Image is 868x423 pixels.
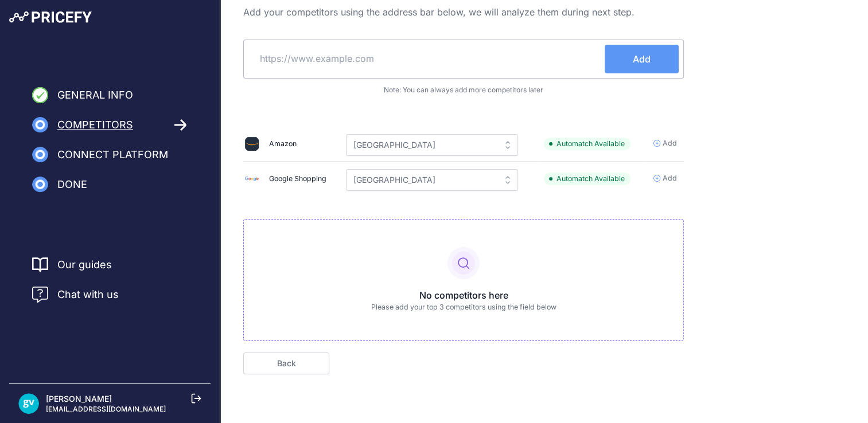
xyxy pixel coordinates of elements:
input: Please select a country [346,169,518,191]
span: Add [663,138,677,149]
input: https://www.example.com [248,45,605,72]
p: Note: You can always add more competitors later [243,85,684,95]
span: Connect Platform [57,147,168,163]
a: Back [243,352,329,374]
p: No competitors here [271,288,656,302]
p: [EMAIL_ADDRESS][DOMAIN_NAME] [46,405,166,414]
span: General Info [57,87,133,103]
span: Chat with us [57,287,119,303]
input: Please select a country [346,134,518,156]
img: Pricefy Logo [9,11,92,23]
div: Amazon [269,139,297,150]
button: Add [605,45,679,73]
span: Add [663,173,677,184]
p: [PERSON_NAME] [46,393,166,405]
div: Google Shopping [269,174,326,185]
span: Automatch Available [544,138,630,151]
span: Automatch Available [544,173,630,186]
p: Please add your top 3 competitors using the field below [271,302,656,313]
a: Our guides [57,257,112,273]
a: Chat with us [32,287,119,303]
p: Add your competitors using the address bar below, we will analyze them during next step. [243,5,684,19]
span: Done [57,177,87,193]
span: Competitors [57,117,133,133]
span: Add [633,52,651,66]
